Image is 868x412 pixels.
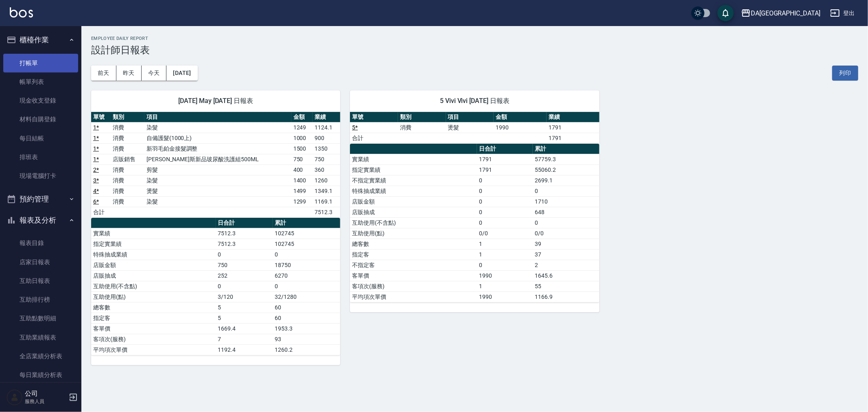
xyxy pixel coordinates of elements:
[111,164,144,175] td: 消費
[477,260,533,270] td: 0
[3,210,78,231] button: 報表及分析
[3,253,78,272] a: 店家日報表
[533,239,599,249] td: 39
[116,66,142,81] button: 昨天
[91,249,216,260] td: 特殊抽成業績
[291,175,313,186] td: 1400
[350,207,477,217] td: 店販抽成
[273,313,340,323] td: 60
[142,66,167,81] button: 今天
[3,188,78,210] button: 預約管理
[291,164,313,175] td: 400
[533,291,599,302] td: 1166.9
[477,217,533,228] td: 0
[291,122,313,133] td: 1249
[533,270,599,281] td: 1645.6
[91,239,216,249] td: 指定實業績
[477,228,533,239] td: 0/0
[91,112,340,218] table: a dense table
[25,390,66,398] h5: 公司
[533,217,599,228] td: 0
[91,228,216,239] td: 實業績
[91,344,216,355] td: 平均項次單價
[832,66,858,81] button: 列印
[533,186,599,196] td: 0
[477,207,533,217] td: 0
[216,344,273,355] td: 1192.4
[111,186,144,196] td: 消費
[91,218,340,355] table: a dense table
[477,186,533,196] td: 0
[738,5,824,22] button: DA[GEOGRAPHIC_DATA]
[477,175,533,186] td: 0
[7,389,23,405] img: Person
[3,54,78,72] a: 打帳單
[91,302,216,313] td: 總客數
[313,207,340,217] td: 7512.3
[216,270,273,281] td: 252
[144,186,291,196] td: 燙髮
[273,281,340,291] td: 0
[350,260,477,270] td: 不指定客
[111,122,144,133] td: 消費
[477,144,533,154] th: 日合計
[144,143,291,154] td: 新羽毛鉑金接髮調整
[91,36,858,41] h2: Employee Daily Report
[350,217,477,228] td: 互助使用(不含點)
[533,228,599,239] td: 0/0
[3,167,78,185] a: 現場電腦打卡
[91,323,216,334] td: 客單價
[313,112,340,123] th: 業績
[3,347,78,366] a: 全店業績分析表
[477,270,533,281] td: 1990
[350,144,599,302] table: a dense table
[3,272,78,290] a: 互助日報表
[350,281,477,291] td: 客項次(服務)
[273,239,340,249] td: 102745
[477,249,533,260] td: 1
[3,328,78,347] a: 互助業績報表
[216,323,273,334] td: 1669.4
[547,133,599,143] td: 1791
[91,291,216,302] td: 互助使用(點)
[350,112,398,123] th: 單號
[477,164,533,175] td: 1791
[291,112,313,123] th: 金額
[3,110,78,129] a: 材料自購登錄
[111,175,144,186] td: 消費
[547,122,599,133] td: 1791
[3,91,78,110] a: 現金收支登錄
[313,154,340,164] td: 750
[533,175,599,186] td: 2699.1
[751,8,820,18] div: DA[GEOGRAPHIC_DATA]
[477,281,533,291] td: 1
[291,186,313,196] td: 1499
[350,228,477,239] td: 互助使用(點)
[533,260,599,270] td: 2
[101,97,330,105] span: [DATE] May [DATE] 日報表
[3,309,78,328] a: 互助點數明細
[25,398,66,405] p: 服務人員
[91,66,116,81] button: 前天
[350,186,477,196] td: 特殊抽成業績
[291,143,313,154] td: 1500
[313,122,340,133] td: 1124.1
[3,29,78,50] button: 櫃檯作業
[91,281,216,291] td: 互助使用(不含點)
[3,129,78,148] a: 每日結帳
[313,143,340,154] td: 1350
[216,334,273,344] td: 7
[350,270,477,281] td: 客單價
[3,72,78,91] a: 帳單列表
[10,7,33,18] img: Logo
[216,260,273,270] td: 750
[3,366,78,384] a: 每日業績分析表
[273,249,340,260] td: 0
[273,344,340,355] td: 1260.2
[477,196,533,207] td: 0
[350,112,599,144] table: a dense table
[350,249,477,260] td: 指定客
[144,154,291,164] td: [PERSON_NAME]斯新品玻尿酸洗護組500ML
[273,218,340,228] th: 累計
[533,196,599,207] td: 1710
